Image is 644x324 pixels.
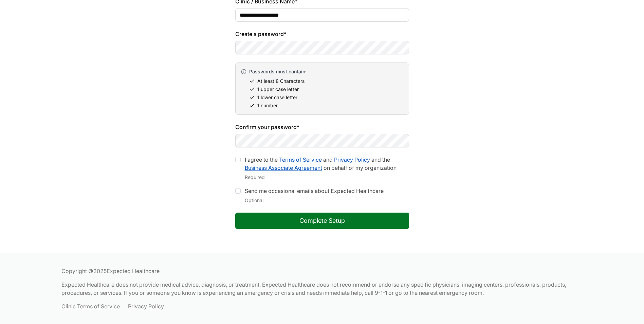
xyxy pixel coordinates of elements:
[245,164,322,171] a: Business Associate Agreement
[61,281,583,297] p: Expected Healthcare does not provide medical advice, diagnosis, or treatment. Expected Healthcare...
[235,123,409,131] label: Confirm your password*
[257,78,305,85] span: At least 8 Characters
[235,213,409,229] button: Complete Setup
[245,187,384,194] label: Send me occasional emails about Expected Healthcare
[249,68,307,75] span: Passwords must contain:
[61,267,583,275] p: Copyright © 2025 Expected Healthcare
[245,156,397,171] label: I agree to the and and the on behalf of my organization
[279,156,322,163] a: Terms of Service
[245,196,384,204] div: Optional
[245,173,409,181] div: Required
[235,30,409,38] label: Create a password*
[257,102,278,109] span: 1 number
[128,302,164,310] a: Privacy Policy
[257,86,299,93] span: 1 upper case letter
[334,156,370,163] a: Privacy Policy
[61,302,120,310] a: Clinic Terms of Service
[257,94,297,101] span: 1 lower case letter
